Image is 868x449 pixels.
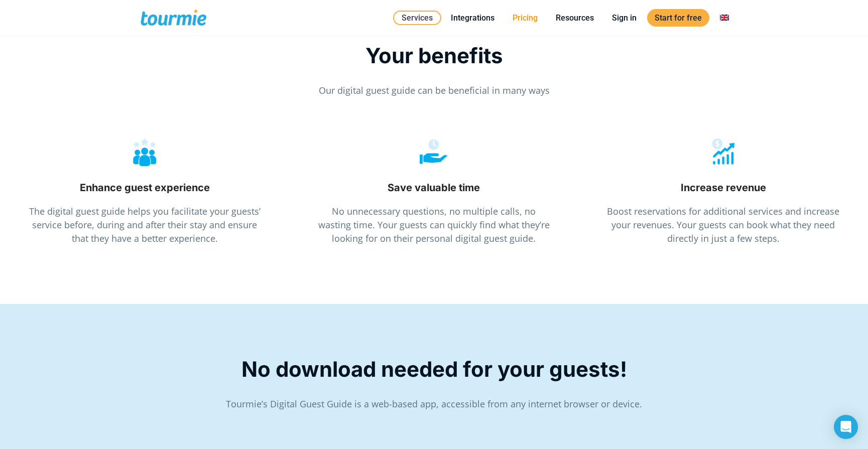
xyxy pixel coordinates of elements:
[11,41,857,71] h1: Your benefits
[319,84,550,96] span: Our digital guest guide can be beneficial in many ways
[151,354,717,384] h1: No download needed for your guests!
[393,11,441,25] a: Services
[681,182,766,194] span: Increase revenue
[505,12,545,24] a: Pricing
[226,398,642,410] span: Tourmie’s Digital Guest Guide is a web-based app, accessible from any internet browser or device.
[318,205,550,244] span: No unnecessary questions, no multiple calls, no wasting time. Your guests can quickly find what t...
[388,182,480,194] span: Save valuable time
[443,12,502,24] a: Integrations
[834,415,858,439] div: Open Intercom Messenger
[80,182,210,194] span: Enhance guest experience
[604,12,644,24] a: Sign in
[647,9,709,27] a: Start for free
[548,12,601,24] a: Resources
[29,205,261,244] span: The digital guest guide helps you facilitate your guests’ service before, during and after their ...
[607,205,839,244] span: Boost reservations for additional services and increase your revenues. Your guests can book what ...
